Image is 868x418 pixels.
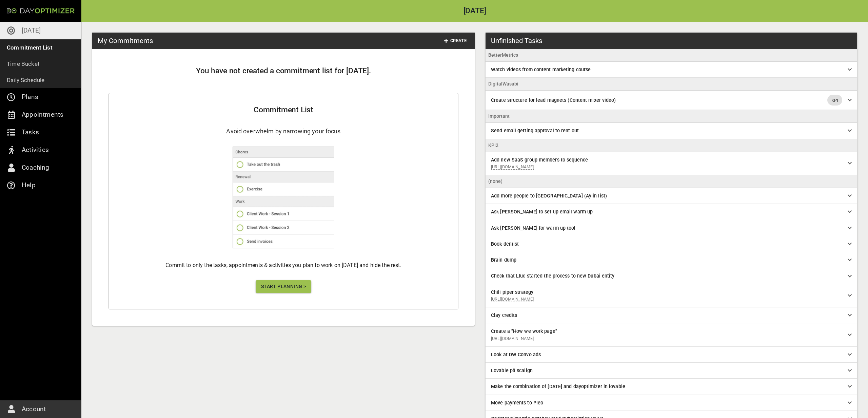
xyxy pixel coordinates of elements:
span: Clay credits [491,312,517,318]
p: Coaching [22,162,50,173]
p: Account [22,404,46,415]
span: Start Planning > [261,282,306,291]
span: Ask [PERSON_NAME] to set up email warm up [491,209,593,214]
h4: Avoid overwhelm by narrowing your focus [114,127,453,136]
span: Ask [PERSON_NAME] for warm up tool [491,225,575,231]
div: Send email getting approval to rent out [486,123,857,139]
p: Commitment List [7,43,53,52]
div: Create a "How we work page"[URL][DOMAIN_NAME] [486,323,857,346]
span: Look at DW Convo ads [491,352,541,357]
div: Check that Lluc started the process to new Dubai entity [486,268,857,284]
div: Book dentist [486,236,857,252]
div: Add more people to [GEOGRAPHIC_DATA] (Aylin list) [486,188,857,204]
span: Make the combination of [DATE] and dayoptimizer in lovable [491,384,625,389]
span: Add new SaaS group members to sequence [491,157,588,163]
h2: You have not created a commitment list for [DATE]. [108,65,458,77]
span: Add more people to [GEOGRAPHIC_DATA] (Aylin list) [491,193,607,198]
a: [URL][DOMAIN_NAME] [491,336,534,341]
p: Activities [22,145,49,155]
span: Create a "How we work page" [491,328,557,334]
button: Create [441,36,469,46]
p: Tasks [22,127,39,138]
p: Plans [22,92,38,102]
span: Book dentist [491,241,519,247]
a: [URL][DOMAIN_NAME] [491,297,534,302]
li: KPI2 [486,139,857,152]
img: Day Optimizer [7,8,75,14]
div: Watch videos from content marketing course [486,62,857,78]
div: Move payments to Pleo [486,395,857,411]
button: Start Planning > [256,280,311,293]
span: Move payments to Pleo [491,400,543,405]
div: Look at DW Convo ads [486,347,857,363]
span: Send email getting approval to rent out [491,128,579,133]
li: BetterMetrics [486,49,857,62]
span: Create [444,37,467,45]
p: [DATE] [22,25,41,36]
div: Make the combination of [DATE] and dayoptimizer in lovable [486,379,857,395]
span: Brain dump [491,257,516,263]
h3: My Commitments [98,36,153,46]
h2: [DATE] [81,7,868,15]
li: (none) [486,175,857,188]
div: KPI [827,95,842,106]
li: DigitalWasabi [486,78,857,91]
span: KPI [827,97,842,104]
p: Daily Schedule [7,75,45,85]
span: Watch videos from content marketing course [491,67,591,72]
span: Create structure for lead magnets (Content mixer video) [491,97,616,103]
p: Help [22,180,36,191]
div: Ask [PERSON_NAME] to set up email warm up [486,204,857,220]
div: Create structure for lead magnets (Content mixer video)KPI [486,91,857,110]
div: Ask [PERSON_NAME] for warm up tool [486,220,857,236]
div: Add new SaaS group members to sequence[URL][DOMAIN_NAME] [486,152,857,175]
span: Check that Lluc started the process to new Dubai entity [491,273,615,279]
a: [URL][DOMAIN_NAME] [491,164,534,170]
div: Clay credits [486,307,857,323]
div: Lovable på scalign [486,363,857,379]
li: Important [486,110,857,123]
h2: Commitment List [114,104,453,116]
p: Appointments [22,109,63,120]
span: Chili piper strategy [491,289,533,295]
div: Chili piper strategy[URL][DOMAIN_NAME] [486,284,857,307]
span: Lovable på scalign [491,368,533,373]
p: Time Bucket [7,59,40,69]
h3: Unfinished Tasks [491,36,542,46]
h6: Commit to only the tasks, appointments & activities you plan to work on [DATE] and hide the rest. [114,261,453,269]
div: Brain dump [486,252,857,268]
